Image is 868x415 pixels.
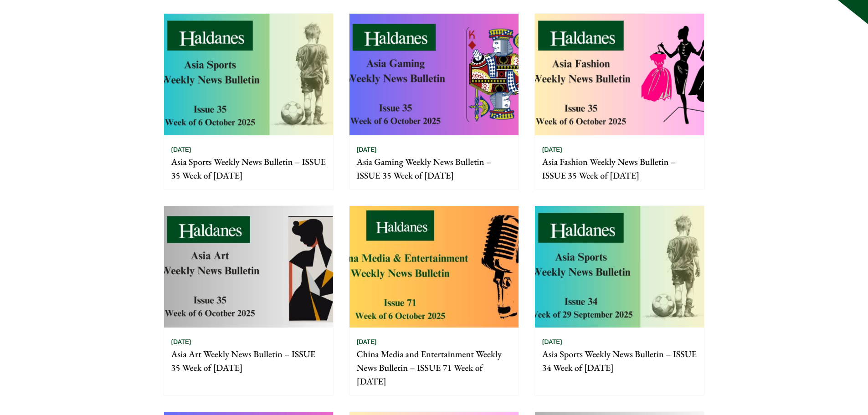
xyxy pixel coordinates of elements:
[542,338,562,346] time: [DATE]
[164,13,334,190] a: [DATE] Asia Sports Weekly News Bulletin – ISSUE 35 Week of [DATE]
[357,155,511,182] p: Asia Gaming Weekly News Bulletin – ISSUE 35 Week of [DATE]
[534,13,704,190] a: [DATE] Asia Fashion Weekly News Bulletin – ISSUE 35 Week of [DATE]
[171,155,326,182] p: Asia Sports Weekly News Bulletin – ISSUE 35 Week of [DATE]
[542,347,697,374] p: Asia Sports Weekly News Bulletin – ISSUE 34 Week of [DATE]
[534,205,704,396] a: [DATE] Asia Sports Weekly News Bulletin – ISSUE 34 Week of [DATE]
[357,347,511,388] p: China Media and Entertainment Weekly News Bulletin – ISSUE 71 Week of [DATE]
[171,338,191,346] time: [DATE]
[164,205,334,396] a: [DATE] Asia Art Weekly News Bulletin – ISSUE 35 Week of [DATE]
[349,205,519,396] a: [DATE] China Media and Entertainment Weekly News Bulletin – ISSUE 71 Week of [DATE]
[171,347,326,374] p: Asia Art Weekly News Bulletin – ISSUE 35 Week of [DATE]
[542,145,562,154] time: [DATE]
[357,145,377,154] time: [DATE]
[542,155,697,182] p: Asia Fashion Weekly News Bulletin – ISSUE 35 Week of [DATE]
[357,338,377,346] time: [DATE]
[349,13,519,190] a: [DATE] Asia Gaming Weekly News Bulletin – ISSUE 35 Week of [DATE]
[171,145,191,154] time: [DATE]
